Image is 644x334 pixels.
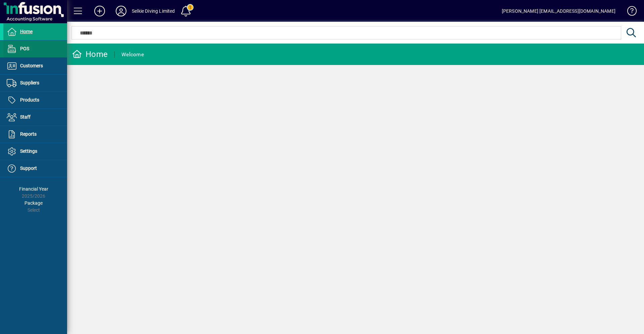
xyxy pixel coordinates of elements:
div: Home [72,49,108,60]
span: Home [20,29,33,34]
a: Customers [3,58,67,74]
span: POS [20,46,29,51]
a: Suppliers [3,75,67,91]
button: Add [89,5,110,17]
a: Staff [3,109,67,126]
span: Reports [20,131,37,137]
span: Settings [20,148,37,154]
span: Suppliers [20,80,39,85]
a: Settings [3,143,67,160]
span: Products [20,97,39,103]
div: Selkie Diving Limited [132,6,175,16]
span: Customers [20,63,43,68]
a: Products [3,92,67,109]
div: Welcome [121,49,144,60]
button: Profile [110,5,132,17]
a: Support [3,160,67,177]
span: Financial Year [19,186,48,192]
span: Package [24,200,43,206]
span: Staff [20,114,31,120]
span: Support [20,165,37,171]
div: [PERSON_NAME] [EMAIL_ADDRESS][DOMAIN_NAME] [502,6,615,16]
a: Reports [3,126,67,143]
a: Knowledge Base [622,1,636,23]
a: POS [3,41,67,57]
